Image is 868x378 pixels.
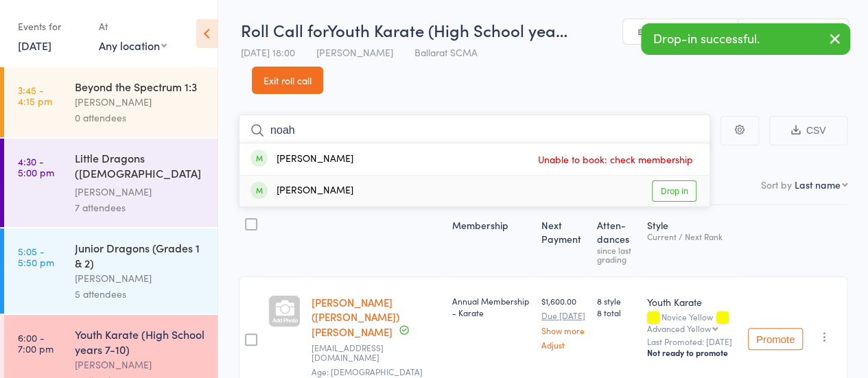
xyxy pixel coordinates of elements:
div: At [99,15,167,38]
div: Current / Next Rank [647,232,737,241]
div: Little Dragons ([DEMOGRAPHIC_DATA] Kindy & Prep) [75,150,206,184]
div: [PERSON_NAME] [250,152,353,167]
input: Search by name [239,115,710,146]
div: Atten­dances [591,211,642,270]
span: Ballarat SCMA [414,45,478,59]
div: Drop-in successful. [641,23,850,55]
a: Exit roll call [252,67,323,94]
div: 7 attendees [75,200,206,215]
div: Next Payment [536,211,591,270]
a: 3:45 -4:15 pmBeyond the Spectrum 1:3[PERSON_NAME]0 attendees [4,67,218,137]
div: [PERSON_NAME] [75,270,206,286]
div: Youth Karate [647,295,737,309]
span: [PERSON_NAME] [316,45,393,59]
span: 8 total [597,307,636,318]
a: Adjust [541,340,586,349]
div: 0 attendees [75,110,206,126]
time: 4:30 - 5:00 pm [18,156,54,178]
span: [DATE] 18:00 [241,45,295,59]
time: 3:45 - 4:15 pm [18,84,52,106]
button: CSV [769,116,847,145]
div: $1,600.00 [541,295,586,349]
small: ansmurri@outlook.com [312,343,441,363]
div: 5 attendees [75,286,206,302]
a: [PERSON_NAME] ([PERSON_NAME]) [PERSON_NAME] [312,295,399,339]
div: Style [642,211,742,270]
div: Youth Karate (High School years 7-10) [75,327,206,357]
time: 6:00 - 7:00 pm [18,332,54,354]
div: Annual Membership - Karate [452,295,530,318]
div: Not ready to promote [647,347,737,358]
div: Novice Yellow [647,312,737,333]
button: Promote [748,328,803,350]
a: Show more [541,326,586,335]
div: [PERSON_NAME] [75,94,206,110]
div: Membership [447,211,536,270]
div: Advanced Yellow [647,324,711,333]
span: Youth Karate (High School yea… [327,19,567,41]
a: [DATE] [18,38,51,53]
div: since last grading [597,246,636,263]
div: Junior Dragons (Grades 1 & 2) [75,240,206,270]
div: [PERSON_NAME] [75,357,206,373]
a: Drop in [652,180,696,202]
div: Beyond the Spectrum 1:3 [75,79,206,94]
span: Unable to book: check membership [535,149,696,169]
span: 8 style [597,295,636,307]
small: Due [DATE] [541,311,586,320]
time: 5:05 - 5:50 pm [18,246,54,268]
a: 4:30 -5:00 pmLittle Dragons ([DEMOGRAPHIC_DATA] Kindy & Prep)[PERSON_NAME]7 attendees [4,139,218,227]
div: Any location [99,38,167,53]
span: Roll Call for [241,19,327,41]
div: [PERSON_NAME] [75,184,206,200]
div: Last name [795,178,841,191]
div: [PERSON_NAME] [250,183,353,199]
small: Last Promoted: [DATE] [647,337,737,346]
label: Sort by [761,178,792,191]
a: 5:05 -5:50 pmJunior Dragons (Grades 1 & 2)[PERSON_NAME]5 attendees [4,228,218,314]
div: Events for [18,15,85,38]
